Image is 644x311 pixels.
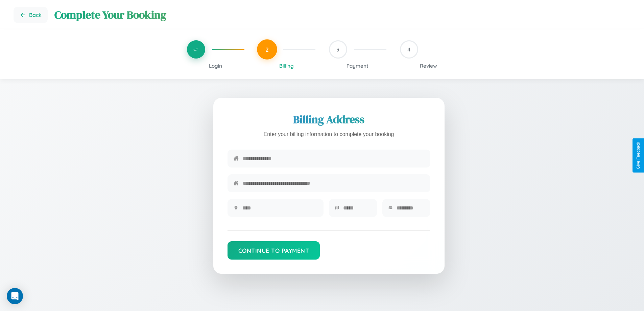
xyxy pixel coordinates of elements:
span: Login [209,63,222,69]
span: Review [420,63,437,69]
h1: Complete Your Booking [54,7,630,22]
span: 3 [336,46,339,53]
button: Go back [14,7,48,23]
h2: Billing Address [228,112,430,127]
span: 4 [407,46,410,53]
p: Enter your billing information to complete your booking [228,130,430,139]
div: Give Feedback [636,142,641,169]
span: Payment [347,63,368,69]
button: Continue to Payment [228,241,320,260]
span: 2 [265,46,269,53]
span: Billing [279,63,294,69]
div: Open Intercom Messenger [7,288,23,304]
